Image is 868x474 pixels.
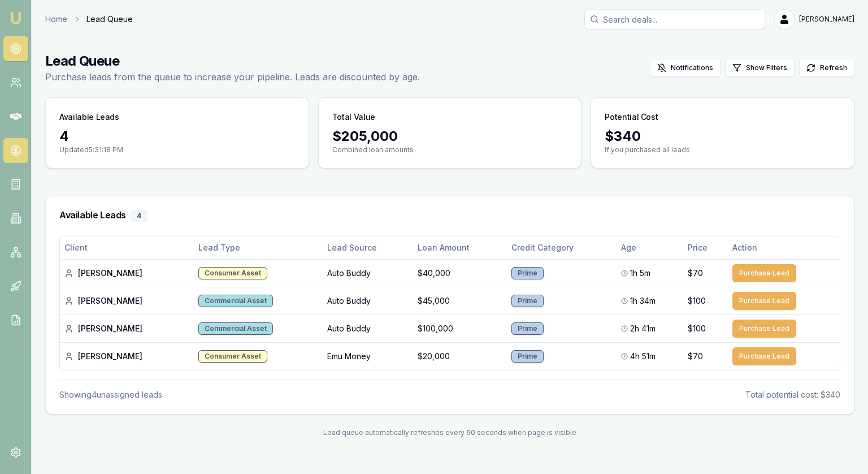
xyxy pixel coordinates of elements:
button: Purchase Lead [732,264,796,282]
div: $ 340 [605,127,840,145]
h3: Total Value [332,111,375,123]
button: Show Filters [725,59,795,77]
span: 1h 5m [630,268,650,279]
span: $70 [688,268,703,279]
div: 4 [59,127,295,145]
th: Client [60,236,194,259]
h3: Available Leads [59,111,119,123]
p: Combined loan amounts [332,145,568,154]
input: Search deals [584,9,765,29]
div: Total potential cost: $340 [745,389,840,400]
td: Auto Buddy [323,287,413,314]
img: emu-icon-u.png [9,11,23,25]
div: Commercial Asset [198,295,273,307]
span: Lead Queue [86,14,133,25]
h1: Lead Queue [45,52,420,70]
div: [PERSON_NAME] [64,323,189,334]
div: Prime [511,322,544,335]
th: Action [728,236,840,259]
td: Emu Money [323,342,413,370]
span: 1h 34m [630,295,656,307]
p: Purchase leads from the queue to increase your pipeline. Leads are discounted by age. [45,70,420,84]
div: Prime [511,267,544,279]
div: Showing 4 unassigned lead s [59,389,162,400]
td: $45,000 [413,287,507,314]
td: Auto Buddy [323,314,413,342]
h3: Potential Cost [605,111,658,123]
button: Purchase Lead [732,320,796,338]
span: 4h 51m [630,351,656,362]
button: Purchase Lead [732,347,796,365]
td: $40,000 [413,259,507,287]
p: Updated 5:31:18 PM [59,145,295,154]
button: Purchase Lead [732,292,796,310]
p: If you purchased all leads [605,145,840,154]
th: Price [683,236,727,259]
th: Lead Source [323,236,413,259]
div: [PERSON_NAME] [64,268,189,279]
span: [PERSON_NAME] [799,15,854,24]
span: 2h 41m [630,323,656,334]
div: Lead queue automatically refreshes every 60 seconds when page is visible [45,428,854,437]
div: [PERSON_NAME] [64,351,189,362]
div: $ 205,000 [332,127,568,145]
div: [PERSON_NAME] [64,295,189,307]
button: Refresh [799,59,854,77]
span: $70 [688,351,703,362]
a: Home [45,14,67,25]
th: Credit Category [507,236,617,259]
span: $100 [688,295,706,307]
div: Consumer Asset [198,267,267,279]
span: $100 [688,323,706,334]
h3: Available Leads [59,210,840,222]
nav: breadcrumb [45,14,133,25]
button: Notifications [650,59,721,77]
td: $100,000 [413,314,507,342]
td: Auto Buddy [323,259,413,287]
div: Prime [511,295,544,307]
th: Lead Type [194,236,323,259]
div: Prime [511,350,544,363]
div: Commercial Asset [198,322,273,335]
div: Consumer Asset [198,350,267,363]
div: 4 [131,210,147,222]
td: $20,000 [413,342,507,370]
th: Age [617,236,683,259]
th: Loan Amount [413,236,507,259]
